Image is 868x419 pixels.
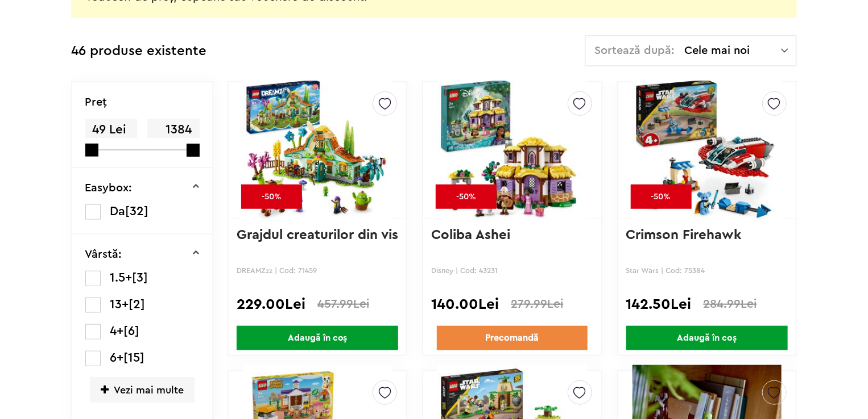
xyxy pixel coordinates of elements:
[124,351,145,364] span: [15]
[85,249,122,260] p: Vârstă:
[110,351,124,364] span: 6+
[110,205,126,217] span: Da
[437,71,586,230] img: Coliba Ashei
[85,97,108,108] p: Preţ
[85,119,137,141] span: 49 Lei
[90,377,195,403] span: Vezi mai multe
[237,326,398,350] span: Adaugă în coș
[237,298,305,311] span: 229.00Lei
[704,298,757,310] span: 284.99Lei
[626,266,788,275] p: Star Wars | Cod: 75384
[631,185,692,209] div: -50%
[511,298,563,310] span: 279.99Lei
[126,205,149,217] span: [32]
[85,182,133,194] p: Easybox:
[633,71,782,230] img: Crimson Firehawk
[626,326,788,350] span: Adaugă în coș
[317,298,369,310] span: 457.99Lei
[431,298,499,311] span: 140.00Lei
[431,228,510,242] a: Coliba Ashei
[237,228,398,242] a: Grajdul creaturilor din vis
[237,266,398,275] p: DREAMZzz | Cod: 71459
[241,185,302,209] div: -50%
[626,298,692,311] span: 142.50Lei
[684,45,781,56] span: Cele mai noi
[71,35,206,68] div: 46 produse existente
[618,326,796,350] a: Adaugă în coș
[133,271,148,284] span: [3]
[110,298,129,311] span: 13+
[436,185,497,209] div: -50%
[437,326,588,350] a: Precomandă
[110,325,124,337] span: 4+
[626,228,742,242] a: Crimson Firehawk
[594,45,675,56] span: Sortează după:
[110,271,133,284] span: 1.5+
[229,326,406,350] a: Adaugă în coș
[124,325,140,337] span: [6]
[129,298,146,311] span: [2]
[147,119,199,156] span: 1384 Lei
[243,71,392,230] img: Grajdul creaturilor din vis
[431,266,593,275] p: Disney | Cod: 43231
